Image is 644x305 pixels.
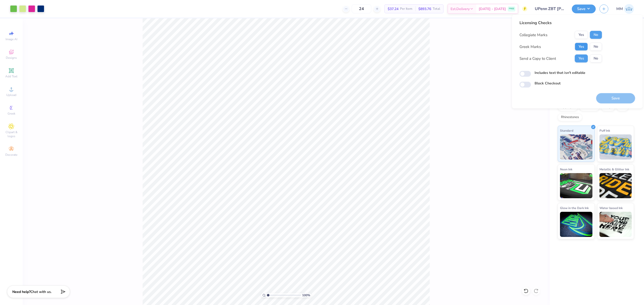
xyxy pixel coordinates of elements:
[624,4,634,14] img: Mariah Myssa Salurio
[8,112,15,116] span: Greek
[302,293,310,297] span: 100 %
[558,114,582,121] div: Rhinestones
[560,173,592,198] img: Neon Ink
[509,7,514,11] span: FREE
[590,55,602,63] button: No
[599,212,632,237] img: Water based Ink
[575,43,588,51] button: Yes
[5,74,17,78] span: Add Text
[418,6,431,12] span: $893.76
[560,205,589,211] span: Glow in the Dark Ink
[560,167,572,172] span: Neon Ink
[531,4,568,14] input: Untitled Design
[590,43,602,51] button: No
[479,6,506,12] span: [DATE] - [DATE]
[599,128,610,133] span: Puff Ink
[616,6,623,12] span: MM
[433,6,440,12] span: Total
[519,56,556,61] div: Send a Copy to Client
[6,56,17,60] span: Designs
[535,70,585,75] label: Includes text that isn't editable
[6,37,17,41] span: Image AI
[590,31,602,39] button: No
[519,44,541,49] div: Greek Marks
[519,20,602,26] div: Licensing Checks
[388,6,398,12] span: $37.24
[575,31,588,39] button: Yes
[616,4,634,14] a: MM
[572,5,596,13] button: Save
[599,167,629,172] span: Metallic & Glitter Ink
[30,289,52,294] span: Chat with us.
[5,153,17,157] span: Decorate
[519,32,547,38] div: Collegiate Marks
[575,55,588,63] button: Yes
[535,81,560,86] label: Block Checkout
[400,6,412,12] span: Per Item
[560,134,592,160] img: Standard
[560,212,592,237] img: Glow in the Dark Ink
[6,93,16,97] span: Upload
[451,6,470,12] span: Est. Delivery
[3,130,20,138] span: Clipart & logos
[352,4,371,13] input: – –
[12,289,30,294] strong: Need help?
[599,205,623,211] span: Water based Ink
[599,134,632,160] img: Puff Ink
[599,173,632,198] img: Metallic & Glitter Ink
[560,128,573,133] span: Standard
